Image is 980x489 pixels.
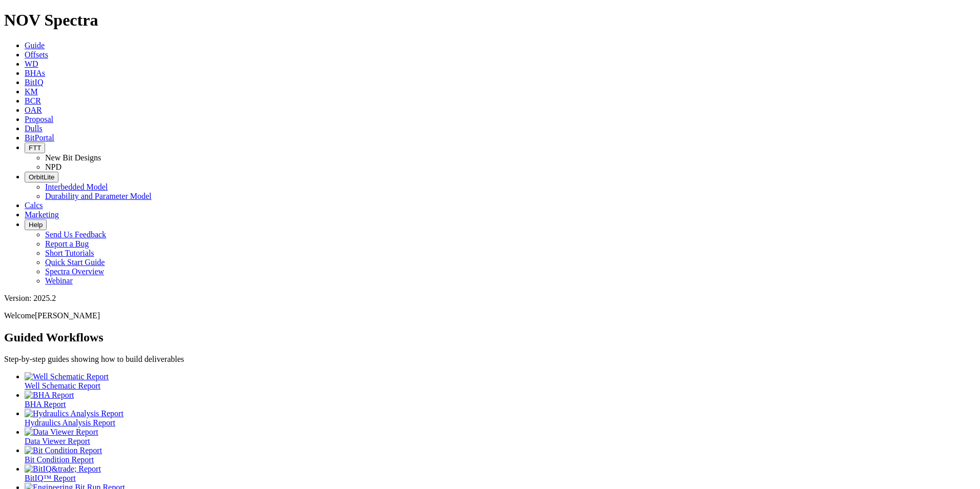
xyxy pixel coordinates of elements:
a: Interbedded Model [45,182,108,191]
span: OrbitLite [29,173,54,181]
img: Well Schematic Report [25,372,109,381]
img: Hydraulics Analysis Report [25,409,124,418]
a: Proposal [25,115,53,124]
a: BitIQ&trade; Report BitIQ™ Report [25,464,976,482]
a: Durability and Parameter Model [45,192,152,200]
a: Quick Start Guide [45,258,105,267]
a: Bit Condition Report Bit Condition Report [25,446,976,464]
span: [PERSON_NAME] [35,311,100,320]
span: Well Schematic Report [25,381,100,390]
a: BHAs [25,69,45,77]
a: BCR [25,96,41,105]
span: BHA Report [25,400,66,409]
div: Version: 2025.2 [4,294,976,303]
a: Well Schematic Report Well Schematic Report [25,372,976,390]
a: BHA Report BHA Report [25,391,976,409]
a: Guide [25,41,45,50]
span: Help [29,221,43,229]
button: FTT [25,142,45,153]
a: OAR [25,106,42,114]
img: Data Viewer Report [25,427,98,437]
a: New Bit Designs [45,153,101,162]
a: KM [25,87,38,96]
a: Hydraulics Analysis Report Hydraulics Analysis Report [25,409,976,427]
img: BitIQ&trade; Report [25,464,101,474]
a: Webinar [45,276,73,285]
a: Marketing [25,210,59,219]
span: FTT [29,144,41,152]
h2: Guided Workflows [4,331,976,344]
p: Welcome [4,311,976,320]
a: Report a Bug [45,239,89,248]
p: Step-by-step guides showing how to build deliverables [4,355,976,364]
h1: NOV Spectra [4,11,976,30]
button: Help [25,219,47,230]
a: NPD [45,162,62,171]
a: BitIQ [25,78,43,87]
a: Data Viewer Report Data Viewer Report [25,427,976,445]
img: BHA Report [25,391,74,400]
a: Spectra Overview [45,267,104,276]
span: Hydraulics Analysis Report [25,418,115,427]
button: OrbitLite [25,172,58,182]
a: Offsets [25,50,48,59]
span: BitIQ™ Report [25,474,76,482]
span: Data Viewer Report [25,437,90,445]
span: Bit Condition Report [25,455,94,464]
img: Bit Condition Report [25,446,102,455]
a: BitPortal [25,133,54,142]
a: Dulls [25,124,43,133]
a: Send Us Feedback [45,230,106,239]
a: Short Tutorials [45,249,94,257]
a: WD [25,59,38,68]
a: Calcs [25,201,43,210]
